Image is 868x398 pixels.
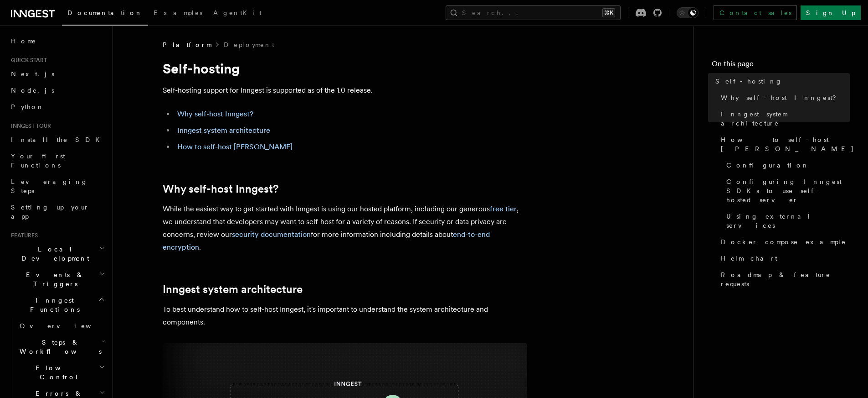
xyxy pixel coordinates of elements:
[721,237,846,246] span: Docker compose example
[163,203,527,254] p: While the easiest way to get started with Inngest is using our hosted platform, including our gen...
[163,303,527,329] p: To best understand how to self-host Inngest, it's important to understand the system architecture...
[7,57,47,64] span: Quick start
[163,40,211,49] span: Platform
[7,270,99,288] span: Events & Triggers
[446,5,621,20] button: Search...⌘K
[726,212,850,230] span: Using external services
[723,173,850,208] a: Configuring Inngest SDKs to use self-hosted server
[721,110,850,128] span: Inngest system architecture
[721,254,777,263] span: Helm chart
[7,232,38,239] span: Features
[723,208,850,234] a: Using external services
[717,250,850,267] a: Helm chart
[726,177,850,204] span: Configuring Inngest SDKs to use self-hosted server
[712,73,850,89] a: Self-hosting
[7,199,107,225] a: Setting up your app
[224,40,274,49] a: Deployment
[7,296,98,314] span: Inngest Functions
[717,131,850,157] a: How to self-host [PERSON_NAME]
[7,267,107,292] button: Events & Triggers
[16,363,99,382] span: Flow Control
[721,270,850,288] span: Roadmap & feature requests
[7,148,107,173] a: Your first Functions
[20,322,113,330] span: Overview
[7,173,107,199] a: Leveraging Steps
[714,5,797,20] a: Contact sales
[177,110,253,118] a: Why self-host Inngest?
[717,267,850,292] a: Roadmap & feature requests
[490,204,517,213] a: free tier
[154,9,202,16] span: Examples
[602,8,615,17] kbd: ⌘K
[232,230,311,239] a: security documentation
[177,142,293,151] a: How to self-host [PERSON_NAME]
[163,60,527,77] h1: Self-hosting
[677,7,699,18] button: Toggle dark mode
[11,87,54,94] span: Node.js
[7,131,107,148] a: Install the SDK
[62,3,148,26] a: Documentation
[163,283,303,296] a: Inngest system architecture
[7,122,51,130] span: Inngest tour
[726,161,809,170] span: Configuration
[7,82,107,99] a: Node.js
[11,136,105,143] span: Install the SDK
[11,178,88,194] span: Leveraging Steps
[16,360,107,385] button: Flow Control
[712,58,850,73] h4: On this page
[801,5,861,20] a: Sign Up
[717,234,850,250] a: Docker compose example
[723,157,850,173] a: Configuration
[7,99,107,115] a: Python
[11,204,89,220] span: Setting up your app
[16,334,107,360] button: Steps & Workflows
[16,318,107,334] a: Overview
[148,3,208,25] a: Examples
[717,89,850,106] a: Why self-host Inngest?
[7,241,107,267] button: Local Development
[11,37,36,46] span: Home
[11,103,44,110] span: Python
[7,292,107,318] button: Inngest Functions
[721,135,854,153] span: How to self-host [PERSON_NAME]
[67,9,143,16] span: Documentation
[208,3,267,25] a: AgentKit
[11,152,65,169] span: Your first Functions
[213,9,262,16] span: AgentKit
[163,183,278,195] a: Why self-host Inngest?
[717,106,850,131] a: Inngest system architecture
[721,93,842,102] span: Why self-host Inngest?
[7,33,107,49] a: Home
[177,126,270,135] a: Inngest system architecture
[7,245,99,263] span: Local Development
[7,66,107,82] a: Next.js
[163,84,527,97] p: Self-hosting support for Inngest is supported as of the 1.0 release.
[715,77,782,86] span: Self-hosting
[11,70,54,78] span: Next.js
[16,338,102,356] span: Steps & Workflows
